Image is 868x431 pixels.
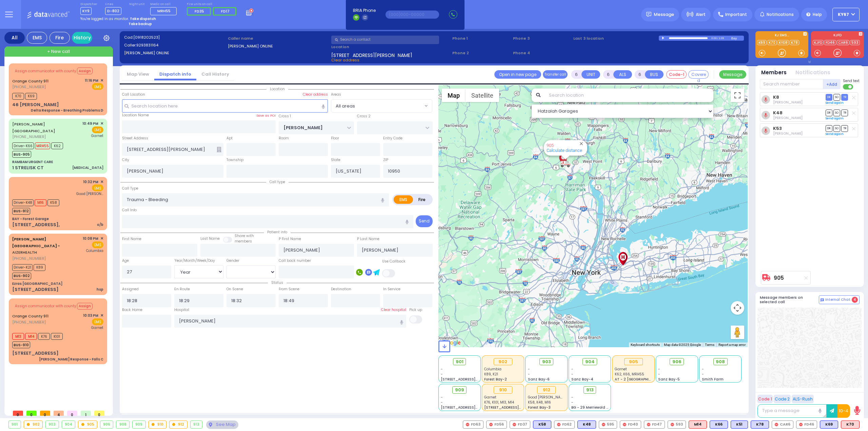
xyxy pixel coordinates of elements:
span: Shia Lieberman [773,115,803,120]
img: Google [440,338,462,347]
span: [PHONE_NUMBER] [12,84,46,90]
span: Sanz Bay-4 [571,377,593,382]
span: - [702,367,704,372]
span: K62, K66, MRH55 [615,372,644,377]
a: KJFD [813,40,824,45]
span: All areas [331,99,432,112]
label: Dispatcher [80,2,97,6]
div: o/b [97,222,103,227]
div: Bay [731,36,744,41]
label: Last 3 location [573,36,659,41]
span: Phone 3 [513,36,571,41]
a: Orange County 911 [12,78,48,84]
label: Floor [331,136,339,141]
span: Send text [843,78,860,83]
span: K89, K21 [484,372,498,377]
div: 905 [78,421,97,428]
span: BUS-912 [12,208,30,215]
button: +Add [823,79,841,89]
label: Township [226,157,243,163]
button: Notifications [795,69,830,77]
a: Dispatch info [154,71,196,77]
span: TR [841,110,848,116]
label: Back Home [122,307,142,313]
div: [MEDICAL_DATA] [72,165,103,170]
a: K8 [773,95,779,100]
span: KY67 [838,12,849,18]
span: SO [833,110,840,116]
label: Pick up [409,307,422,313]
button: Code 2 [774,395,791,403]
span: - [571,372,573,377]
button: Close [578,140,585,147]
strong: Take dispatch [130,16,156,21]
label: Call Info [122,208,137,213]
span: Phone 4 [513,50,571,56]
div: Year/Month/Week/Day [174,258,223,263]
label: Location Name [122,113,149,118]
div: 913 [191,421,202,428]
button: Code-1 [666,70,687,79]
label: Save as POI [256,113,276,118]
div: hsp [97,287,103,292]
span: - [658,372,660,377]
a: K78 [790,40,799,45]
span: K70 [12,93,24,100]
span: 901 [456,358,463,365]
span: All areas [336,103,355,110]
div: [STREET_ADDRESS] [12,350,59,357]
span: Patient info [264,230,291,235]
span: K76 [38,333,50,340]
span: MRH55 [157,8,171,14]
span: SO [833,94,840,100]
span: ✕ [100,313,103,318]
label: Apt [226,136,233,141]
label: ZIP [383,157,388,163]
div: ALS [689,420,707,429]
label: Cross 1 [279,114,291,119]
span: 904 [585,358,595,365]
span: EMS [92,126,103,133]
img: red-radio-icon.svg [671,423,674,426]
a: Send again [826,116,844,120]
label: Call back number [279,258,311,263]
button: Internal Chat 4 [819,295,860,304]
span: M14 [25,333,37,340]
span: Alert [696,12,706,18]
span: 0 [13,411,23,416]
span: - [658,367,660,372]
button: Assign [77,67,93,74]
label: Lines [105,2,121,6]
div: Fire [50,32,70,44]
label: KJFD [811,34,864,38]
img: red-radio-icon.svg [513,423,516,426]
span: BUS-902 [12,273,31,279]
span: Clear address [331,57,359,63]
img: red-radio-icon.svg [557,423,560,426]
a: AIZERHEALTH [12,236,60,255]
label: From Scene [279,287,299,292]
div: See map [206,420,238,429]
span: Notifications [767,12,794,18]
span: EMS [92,83,103,90]
span: Phone 1 [452,36,511,41]
span: - [702,372,704,377]
label: Turn off text [843,83,854,90]
label: EMS [394,195,413,204]
span: AT - 2 [GEOGRAPHIC_DATA] [615,377,665,382]
span: 11:16 PM [85,78,98,83]
label: Assigned [122,287,139,292]
label: Call Type [122,186,138,191]
button: Transfer call [543,70,568,79]
span: [PERSON_NAME][GEOGRAPHIC_DATA] - [12,236,60,249]
label: En Route [174,287,190,292]
div: 901 [9,421,21,428]
span: K62 [51,142,63,149]
span: Garnet [91,325,103,330]
span: BRIA Phone [353,7,376,14]
img: red-radio-icon.svg [489,423,493,426]
span: DR [826,125,832,132]
a: K70 [767,40,777,45]
div: 904 [62,421,75,428]
div: BLS [533,420,551,429]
